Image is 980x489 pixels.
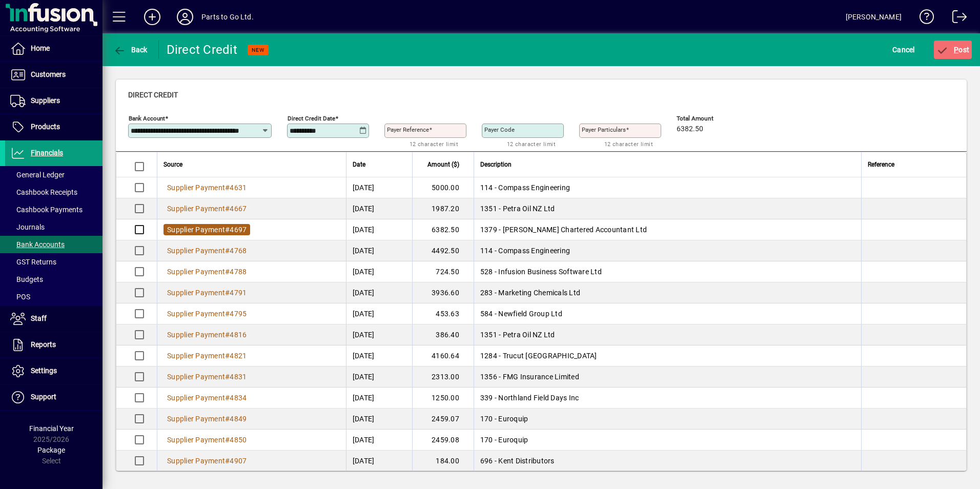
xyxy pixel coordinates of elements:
span: # [225,289,230,297]
td: [DATE] [346,282,412,303]
td: [DATE] [346,430,412,451]
span: Financial Year [29,424,74,433]
span: Supplier Payment [167,394,225,402]
div: Description [480,159,855,170]
td: [DATE] [346,324,412,345]
a: Supplier Payment#4831 [164,371,250,382]
span: # [225,352,230,360]
span: Support [31,393,56,401]
span: 4834 [230,394,247,402]
span: Supplier Payment [167,331,225,339]
a: Supplier Payment#4816 [164,329,250,340]
td: [DATE] [346,388,412,409]
span: # [225,205,230,213]
td: 184.00 [412,451,474,472]
td: 2313.00 [412,366,474,388]
span: Budgets [10,275,43,283]
span: Supplier Payment [167,373,225,381]
span: Staff [31,314,47,322]
a: Supplier Payment#4834 [164,392,250,403]
span: Supplier Payment [167,310,225,318]
span: 170 - Euroquip [480,436,528,444]
span: 1379 - [PERSON_NAME] Chartered Accountant Ltd [480,226,647,234]
span: POS [10,293,30,301]
span: 6382.50 [677,125,703,133]
div: Parts to Go Ltd. [201,9,254,25]
span: Journals [10,223,45,231]
button: Post [934,40,972,59]
mat-label: Bank Account [129,115,165,122]
div: Source [164,159,340,170]
button: Profile [169,8,201,26]
td: 4160.64 [412,345,474,366]
a: Supplier Payment#4821 [164,350,250,361]
span: NEW [252,47,264,53]
span: Description [480,159,512,170]
span: Package [37,446,65,454]
mat-hint: 12 character limit [410,138,458,150]
a: Supplier Payment#4697 [164,224,250,235]
button: Cancel [890,40,917,59]
button: Add [136,8,169,26]
td: 4492.50 [412,240,474,261]
mat-hint: 12 character limit [604,138,653,150]
span: 283 - Marketing Chemicals Ltd [480,289,580,297]
a: Supplier Payment#4791 [164,287,250,298]
span: Back [113,46,148,54]
a: Logout [945,2,967,35]
td: [DATE] [346,240,412,261]
td: [DATE] [346,409,412,430]
a: POS [5,288,103,305]
a: Bank Accounts [5,236,103,253]
span: Supplier Payment [167,184,225,192]
span: 4788 [230,268,247,276]
span: Supplier Payment [167,205,225,213]
span: Customers [31,70,66,78]
div: Direct Credit [167,42,237,58]
span: 1351 - Petra Oil NZ Ltd [480,205,555,213]
span: 4697 [230,226,247,234]
a: Journals [5,218,103,236]
a: Supplier Payment#4667 [164,203,250,214]
td: [DATE] [346,198,412,219]
a: Supplier Payment#4768 [164,245,250,256]
span: 1284 - Trucut [GEOGRAPHIC_DATA] [480,352,597,360]
span: Cashbook Receipts [10,188,77,196]
span: Reports [31,340,56,349]
span: # [225,394,230,402]
span: Products [31,123,60,131]
span: Settings [31,366,57,375]
span: Direct Credit [128,91,178,99]
span: # [225,226,230,234]
span: 4667 [230,205,247,213]
a: General Ledger [5,166,103,184]
span: # [225,310,230,318]
a: Support [5,384,103,410]
td: 2459.08 [412,430,474,451]
td: 386.40 [412,324,474,345]
span: Total Amount [677,115,738,122]
span: 696 - Kent Distributors [480,457,555,465]
a: Supplier Payment#4788 [164,266,250,277]
span: Home [31,44,50,52]
span: 1351 - Petra Oil NZ Ltd [480,331,555,339]
span: 4816 [230,331,247,339]
a: Supplier Payment#4795 [164,308,250,319]
mat-hint: 12 character limit [507,138,556,150]
app-page-header-button: Back [103,40,159,59]
span: 4849 [230,415,247,423]
span: Supplier Payment [167,226,225,234]
td: [DATE] [346,366,412,388]
span: 584 - Newfield Group Ltd [480,310,562,318]
div: [PERSON_NAME] [846,9,902,25]
td: [DATE] [346,177,412,198]
span: Supplier Payment [167,436,225,444]
a: Settings [5,358,103,384]
mat-label: Payer Particulars [582,126,626,133]
td: 453.63 [412,303,474,324]
span: 114 - Compass Engineering [480,247,570,255]
span: 4768 [230,247,247,255]
span: Financials [31,149,63,157]
span: # [225,331,230,339]
span: Supplier Payment [167,415,225,423]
